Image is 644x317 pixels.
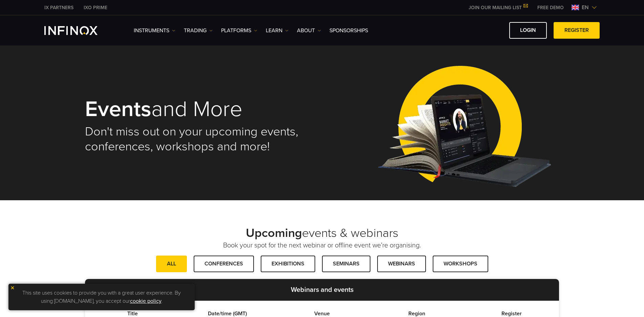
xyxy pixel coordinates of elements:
[85,96,151,123] strong: Events
[329,26,368,35] a: SPONSORSHIPS
[79,4,112,11] a: INFINOX
[221,26,257,35] a: PLATFORMS
[377,256,426,272] a: WEBINARS
[85,241,559,250] p: Book your spot for the next webinar or offline event we’re organising.
[39,4,79,11] a: INFINOX
[194,256,254,272] a: CONFERENCES
[130,298,162,304] a: cookie policy
[532,4,569,11] a: INFINOX MENU
[509,22,547,39] a: LOGIN
[246,226,302,240] strong: Upcoming
[134,26,175,35] a: Instruments
[85,98,313,121] h1: and More
[291,286,353,294] strong: Webinars and events
[433,256,488,272] a: WORKSHOPS
[261,256,315,272] a: EXHIBITIONS
[554,22,600,39] a: REGISTER
[322,256,370,272] a: SEMINARS
[10,285,15,290] img: yellow close icon
[12,287,191,307] p: This site uses cookies to provide you with a great user experience. By using [DOMAIN_NAME], you a...
[44,26,113,35] a: INFINOX Logo
[579,3,592,12] span: en
[464,5,532,11] a: JOIN OUR MAILING LIST
[156,256,187,272] a: ALL
[266,26,288,35] a: Learn
[85,226,559,241] h2: events & webinars
[184,26,213,35] a: TRADING
[297,26,321,35] a: ABOUT
[85,124,313,154] h2: Don't miss out on your upcoming events, conferences, workshops and more!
